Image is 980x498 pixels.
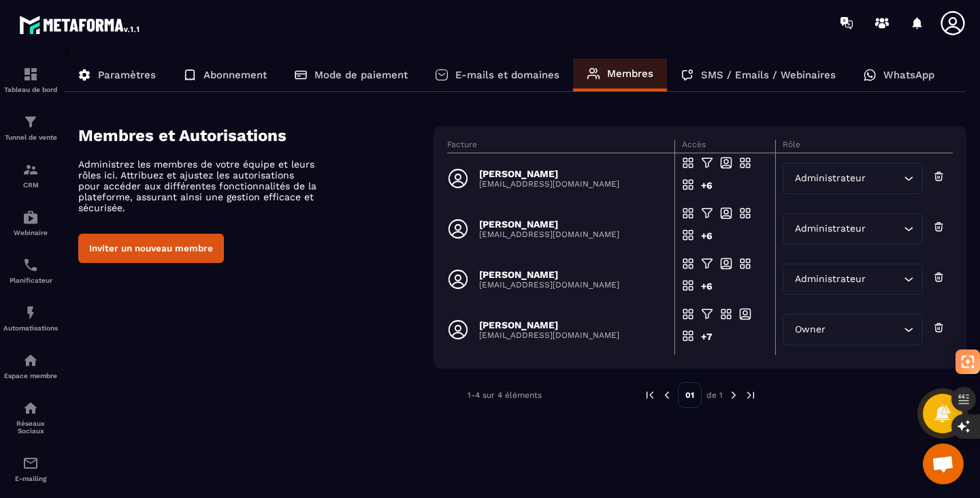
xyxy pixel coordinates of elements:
[22,66,39,82] img: formation
[479,219,619,230] p: [PERSON_NAME]
[3,390,58,445] a: social-networksocial-networkRéseaux Sociaux
[828,322,900,337] input: Search for option
[701,279,713,301] div: +6
[3,86,58,93] p: Tableau de bord
[22,400,39,416] img: social-network
[479,330,619,340] p: [EMAIL_ADDRESS][DOMAIN_NAME]
[3,342,58,390] a: automationsautomationsEspace membre
[745,389,757,401] img: next
[479,179,619,189] p: [EMAIL_ADDRESS][DOMAIN_NAME]
[22,305,39,321] img: automations
[678,382,702,408] p: 01
[3,475,58,482] p: E-mailing
[479,320,619,330] p: [PERSON_NAME]
[3,151,58,199] a: formationformationCRM
[783,163,922,194] div: Search for option
[3,199,58,247] a: automationsautomationsWebinaire
[479,168,619,179] p: [PERSON_NAME]
[19,12,142,37] img: logo
[78,126,434,145] h4: Membres et Autorisations
[3,247,58,294] a: schedulerschedulerPlanificateur
[701,330,713,352] div: +7
[455,69,559,81] p: E-mails et domaines
[3,324,58,332] p: Automatisations
[791,221,868,236] span: Administrateur
[701,178,713,200] div: +6
[728,389,740,401] img: next
[3,420,58,435] p: Réseaux Sociaux
[479,280,619,290] p: [EMAIL_ADDRESS][DOMAIN_NAME]
[791,171,868,186] span: Administrateur
[701,69,836,81] p: SMS / Emails / Webinaires
[868,171,900,186] input: Search for option
[3,134,58,141] p: Tunnel de vente
[22,352,39,369] img: automations
[783,213,922,245] div: Search for option
[923,443,964,484] a: Ouvrir le chat
[661,389,673,401] img: prev
[22,257,39,273] img: scheduler
[674,140,776,153] th: Accès
[3,294,58,342] a: automationsautomationsAutomatisations
[479,230,619,239] p: [EMAIL_ADDRESS][DOMAIN_NAME]
[791,272,868,287] span: Administrateur
[447,140,674,153] th: Facture
[468,390,542,400] p: 1-4 sur 4 éléments
[791,322,828,337] span: Owner
[22,455,39,471] img: email
[3,372,58,379] p: Espace membre
[701,229,713,251] div: +6
[607,67,653,80] p: Membres
[776,140,953,153] th: Rôle
[868,272,900,287] input: Search for option
[883,69,934,81] p: WhatsApp
[479,269,619,280] p: [PERSON_NAME]
[22,161,39,178] img: formation
[98,69,156,81] p: Paramètres
[22,209,39,225] img: automations
[64,46,966,429] div: >
[783,314,922,345] div: Search for option
[78,234,224,263] button: Inviter un nouveau membre
[3,277,58,284] p: Planificateur
[3,445,58,493] a: emailemailE-mailing
[3,181,58,189] p: CRM
[3,104,58,151] a: formationformationTunnel de vente
[22,114,39,130] img: formation
[3,229,58,236] p: Webinaire
[706,390,723,401] p: de 1
[314,69,408,81] p: Mode de paiement
[783,264,922,295] div: Search for option
[78,159,316,213] p: Administrez les membres de votre équipe et leurs rôles ici. Attribuez et ajustez les autorisation...
[868,221,900,236] input: Search for option
[203,69,267,81] p: Abonnement
[3,56,58,104] a: formationformationTableau de bord
[644,389,656,401] img: prev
